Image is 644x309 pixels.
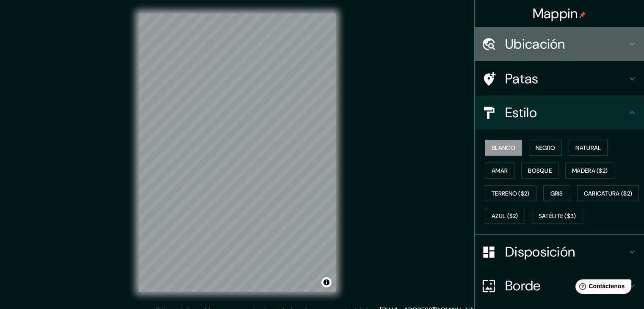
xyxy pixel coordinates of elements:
[577,185,639,201] button: Caricatura ($2)
[505,277,541,295] font: Borde
[550,190,563,197] font: Gris
[569,140,608,156] button: Natural
[505,104,537,121] font: Estilo
[475,235,644,269] div: Disposición
[572,167,608,174] font: Madera ($2)
[475,96,644,130] div: Estilo
[492,144,515,152] font: Blanco
[539,212,576,220] font: Satélite ($3)
[475,27,644,61] div: Ubicación
[485,185,536,201] button: Terreno ($2)
[139,14,336,292] canvas: Mapa
[505,243,575,261] font: Disposición
[584,190,633,197] font: Caricatura ($2)
[579,11,586,18] img: pin-icon.png
[485,208,525,224] button: Azul ($2)
[533,5,578,22] font: Mappin
[575,144,601,152] font: Natural
[529,140,562,156] button: Negro
[543,185,570,201] button: Gris
[521,163,558,179] button: Bosque
[505,70,539,88] font: Patas
[321,277,332,287] button: Activar o desactivar atribución
[569,276,635,300] iframe: Lanzador de widgets de ayuda
[485,140,522,156] button: Blanco
[475,269,644,303] div: Borde
[492,190,530,197] font: Terreno ($2)
[485,163,514,179] button: Amar
[565,163,614,179] button: Madera ($2)
[492,167,508,174] font: Amar
[528,167,552,174] font: Bosque
[475,62,644,96] div: Patas
[505,35,565,53] font: Ubicación
[492,212,518,220] font: Azul ($2)
[536,144,556,152] font: Negro
[532,208,583,224] button: Satélite ($3)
